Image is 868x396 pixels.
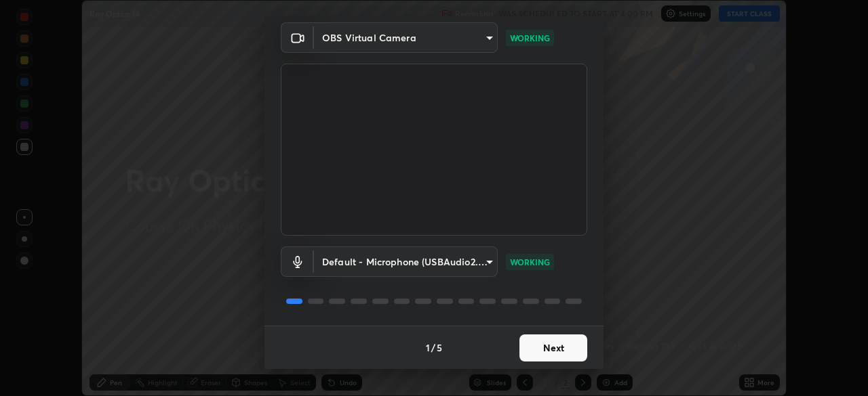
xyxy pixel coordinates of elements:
button: Next [519,334,587,361]
div: OBS Virtual Camera [314,22,498,53]
p: WORKING [510,32,550,44]
div: OBS Virtual Camera [314,246,498,277]
p: WORKING [510,256,550,268]
h4: / [431,340,435,355]
h4: 1 [426,340,430,355]
h4: 5 [437,340,442,355]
